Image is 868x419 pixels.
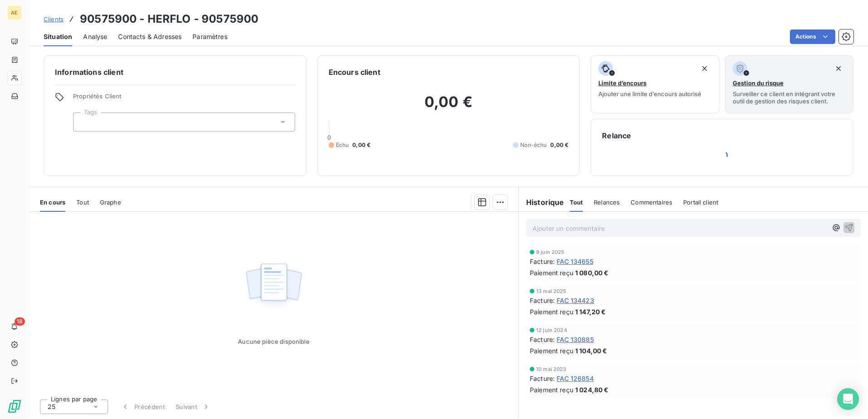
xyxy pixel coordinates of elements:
span: Paiement reçu [530,346,573,356]
span: Contacts & Adresses [118,32,182,41]
h6: Encours client [329,67,380,78]
span: 1 080,00 € [575,268,609,278]
span: 18 [15,317,25,326]
span: Portail client [683,199,718,206]
span: Paramètres [192,32,227,41]
span: 9 juin 2025 [536,249,565,255]
span: Analyse [83,32,107,41]
span: Graphe [100,199,121,206]
button: Limite d’encoursAjouter une limite d’encours autorisé [591,55,719,113]
span: 12 juin 2024 [536,327,567,333]
span: Surveiller ce client en intégrant votre outil de gestion des risques client. [733,90,846,105]
span: Gestion du risque [733,79,784,87]
span: FAC 134423 [557,296,594,305]
span: Tout [76,199,89,206]
span: Non-échu [520,141,547,149]
div: AE [7,5,22,20]
h3: 90575900 - HERFLO - 90575900 [80,11,258,27]
span: Facture : [530,257,555,266]
img: Logo LeanPay [7,399,22,414]
span: FAC 130885 [557,335,594,344]
span: Paiement reçu [530,385,573,395]
span: Limite d’encours [598,79,646,87]
span: Relances [594,199,620,206]
h2: 0,00 € [329,93,569,120]
span: FAC 134655 [557,257,593,266]
span: 13 mai 2025 [536,288,567,294]
span: Aucune pièce disponible [238,338,309,345]
button: Actions [790,29,835,44]
h6: Relance [602,130,842,141]
button: Précédent [115,397,170,416]
span: 25 [48,402,55,411]
span: Propriétés Client [73,93,295,105]
span: Situation [44,32,72,41]
span: Paiement reçu [530,268,573,278]
span: 1 104,00 € [575,346,607,356]
span: 1 024,80 € [575,385,609,395]
a: Clients [44,15,64,24]
span: Ajouter une limite d’encours autorisé [598,90,701,97]
span: Échu [336,141,349,149]
span: 0,00 € [352,141,370,149]
div: Open Intercom Messenger [837,388,859,410]
button: Gestion du risqueSurveiller ce client en intégrant votre outil de gestion des risques client. [725,55,853,113]
span: 10 mai 2023 [536,366,567,372]
button: Suivant [170,397,216,416]
span: Paiement reçu [530,307,573,317]
span: Commentaires [631,199,672,206]
span: 0 [327,134,331,141]
span: 0,00 € [550,141,568,149]
span: 1 147,20 € [575,307,606,317]
span: Facture : [530,296,555,305]
span: FAC 126854 [557,374,594,383]
img: Empty state [245,258,303,315]
input: Ajouter une valeur [81,118,88,126]
span: Tout [570,199,583,206]
span: Facture : [530,335,555,344]
h6: Informations client [55,67,295,78]
span: Facture : [530,374,555,383]
span: En cours [40,199,65,206]
h6: Historique [519,197,564,208]
span: Clients [44,15,64,23]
